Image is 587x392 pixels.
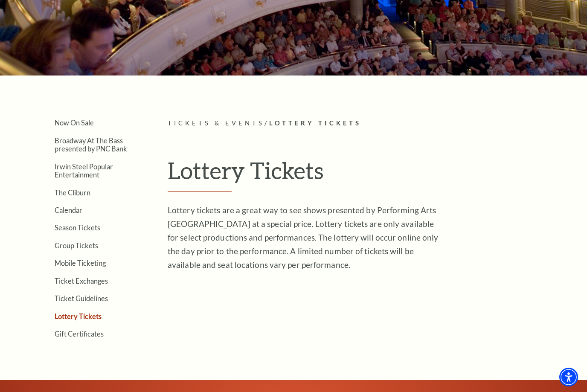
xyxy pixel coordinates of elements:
a: Ticket Guidelines [55,294,108,302]
a: Irwin Steel Popular Entertainment [55,163,113,179]
a: Group Tickets [55,241,98,250]
a: Broadway At The Bass presented by PNC Bank [55,136,127,153]
a: Mobile Ticketing [55,259,106,267]
h1: Lottery Tickets [168,157,558,192]
div: Accessibility Menu [559,368,578,386]
a: Gift Certificates [55,330,104,338]
a: Season Tickets [55,224,100,232]
a: Calendar [55,206,82,214]
p: Lottery tickets are a great way to see shows presented by Performing Arts [GEOGRAPHIC_DATA] at a ... [168,203,445,272]
a: Ticket Exchanges [55,277,108,285]
a: Lottery Tickets [55,312,102,320]
span: Tickets & Events [168,119,264,127]
p: / [168,118,558,129]
a: The Cliburn [55,189,90,197]
a: Now On Sale [55,119,94,127]
span: Lottery Tickets [269,119,361,127]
